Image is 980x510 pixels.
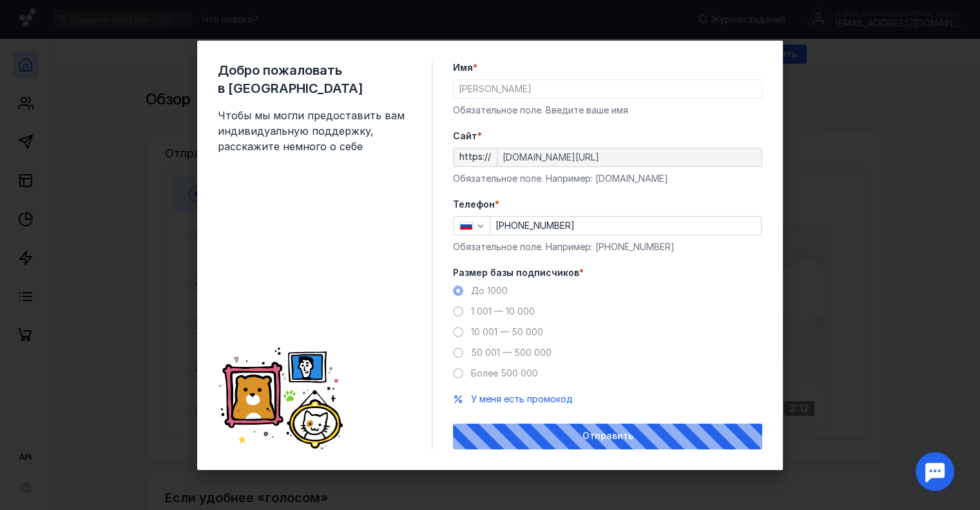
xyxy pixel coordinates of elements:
span: Телефон [453,198,495,211]
div: Обязательное поле. Например: [PHONE_NUMBER] [453,240,762,253]
span: Размер базы подписчиков [453,266,579,279]
span: Cайт [453,130,477,142]
span: Добро пожаловать в [GEOGRAPHIC_DATA] [218,61,411,97]
button: У меня есть промокод [471,393,573,406]
div: Обязательное поле. Например: [DOMAIN_NAME] [453,172,762,185]
span: У меня есть промокод [471,393,573,404]
div: Обязательное поле. Введите ваше имя [453,104,762,117]
span: Чтобы мы могли предоставить вам индивидуальную поддержку, расскажите немного о себе [218,108,411,154]
span: Имя [453,61,473,74]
